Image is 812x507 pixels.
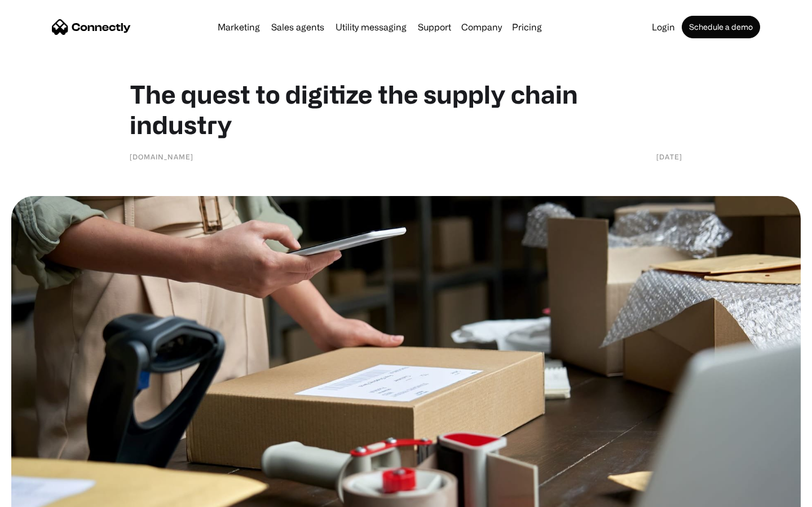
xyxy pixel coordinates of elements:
[331,23,411,32] a: Utility messaging
[23,487,68,503] ul: Language list
[213,23,264,32] a: Marketing
[461,19,502,35] div: Company
[682,16,760,38] a: Schedule a demo
[130,79,682,140] h1: The quest to digitize the supply chain industry
[647,23,679,32] a: Login
[413,23,456,32] a: Support
[130,151,193,162] div: [DOMAIN_NAME]
[11,487,68,503] aside: Language selected: English
[267,23,329,32] a: Sales agents
[656,151,682,162] div: [DATE]
[507,23,546,32] a: Pricing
